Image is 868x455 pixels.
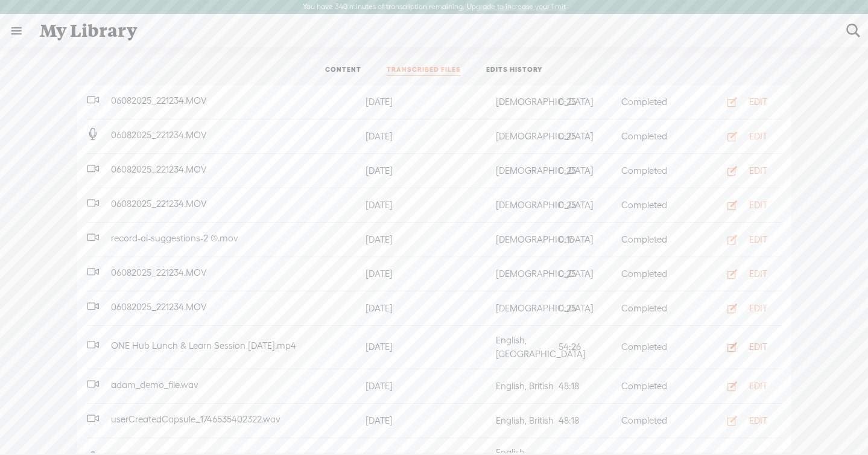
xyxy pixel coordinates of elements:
[556,129,619,144] div: 0:25
[711,230,777,249] button: EDIT
[619,129,682,144] div: Completed
[363,413,493,428] div: [DATE]
[619,301,682,316] div: Completed
[325,65,361,76] a: CONTENT
[109,164,209,174] span: 06082025_221234.MOV
[109,302,209,312] span: 06082025_221234.MOV
[363,198,493,212] div: [DATE]
[109,130,209,140] span: 06082025_221234.MOV
[711,299,777,318] button: EDIT
[711,264,777,284] button: EDIT
[493,129,556,144] div: [DEMOGRAPHIC_DATA]
[619,379,682,393] div: Completed
[493,164,556,178] div: [DEMOGRAPHIC_DATA]
[109,414,283,424] span: userCreatedCapsule_1746535402322.wav
[619,267,682,281] div: Completed
[109,95,209,106] span: 06082025_221234.MOV
[556,340,619,354] div: 54:26
[619,198,682,212] div: Completed
[109,340,299,351] span: ONE Hub Lunch & Learn Session [DATE].mp4
[387,65,461,76] a: TRANSCRIBED FILES
[363,232,493,247] div: [DATE]
[486,65,543,76] a: EDITS HISTORY
[363,267,493,281] div: [DATE]
[749,268,767,280] div: EDIT
[711,196,777,215] button: EDIT
[556,198,619,212] div: 0:25
[556,379,619,393] div: 48:18
[556,413,619,428] div: 48:18
[467,2,566,12] label: Upgrade to increase your limit
[749,302,767,314] div: EDIT
[493,232,556,247] div: [DEMOGRAPHIC_DATA]
[711,127,777,146] button: EDIT
[749,130,767,142] div: EDIT
[493,95,556,109] div: [DEMOGRAPHIC_DATA]
[749,380,767,392] div: EDIT
[363,95,493,109] div: [DATE]
[619,95,682,109] div: Completed
[711,161,777,180] button: EDIT
[556,301,619,316] div: 0:25
[493,301,556,316] div: [DEMOGRAPHIC_DATA]
[363,129,493,144] div: [DATE]
[493,267,556,281] div: [DEMOGRAPHIC_DATA]
[556,232,619,247] div: 0:16
[493,413,556,428] div: English, British
[109,233,241,243] span: record-ai-suggestions-2 (3).mov
[493,333,556,361] div: English, [GEOGRAPHIC_DATA]
[31,15,838,46] div: My Library
[363,301,493,316] div: [DATE]
[711,337,777,357] button: EDIT
[493,379,556,393] div: English, British
[749,199,767,211] div: EDIT
[619,340,682,354] div: Completed
[619,232,682,247] div: Completed
[556,267,619,281] div: 0:25
[749,234,767,246] div: EDIT
[363,164,493,178] div: [DATE]
[711,411,777,430] button: EDIT
[749,165,767,177] div: EDIT
[493,198,556,212] div: [DEMOGRAPHIC_DATA]
[556,95,619,109] div: 0:25
[749,341,767,353] div: EDIT
[109,380,201,390] span: adam_demo_file.wav
[303,2,464,12] label: You have 340 minutes of transcription remaining.
[749,415,767,427] div: EDIT
[619,413,682,428] div: Completed
[749,96,767,108] div: EDIT
[711,92,777,112] button: EDIT
[556,164,619,178] div: 0:25
[619,164,682,178] div: Completed
[109,199,209,209] span: 06082025_221234.MOV
[363,379,493,393] div: [DATE]
[109,267,209,278] span: 06082025_221234.MOV
[711,377,777,396] button: EDIT
[363,340,493,354] div: [DATE]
